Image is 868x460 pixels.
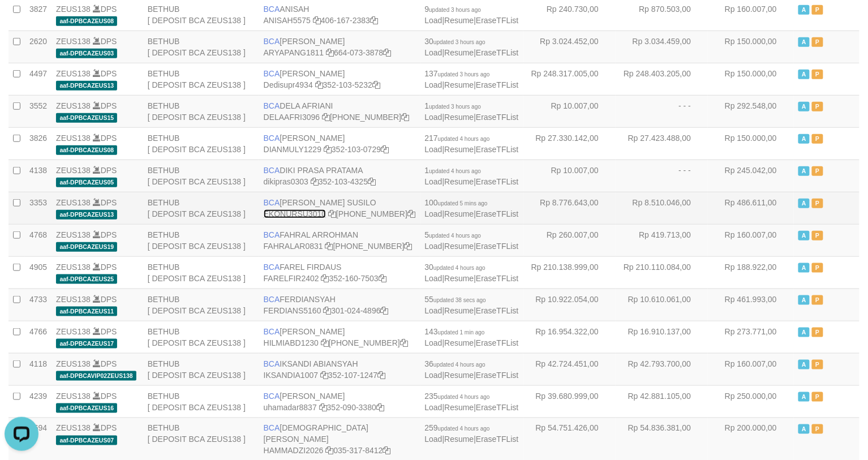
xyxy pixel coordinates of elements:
span: | | [425,69,519,89]
span: Active [798,37,810,47]
a: ZEUS138 [56,198,91,207]
a: Resume [444,242,474,251]
a: EraseTFList [476,403,518,412]
span: Paused [812,263,823,273]
span: 9 [425,5,482,14]
span: Active [798,392,810,402]
a: Copy uhamadar8837 to clipboard [319,403,327,412]
td: 4138 [25,160,51,192]
a: Resume [444,306,474,315]
span: Paused [812,295,823,305]
a: Copy 0353178412 to clipboard [383,446,391,455]
td: - - - [616,95,708,127]
span: | | [425,5,519,25]
a: Load [425,16,442,25]
span: BCA [264,392,280,401]
td: DELA AFRIANI [PHONE_NUMBER] [259,95,420,127]
a: Resume [444,435,474,444]
a: Load [425,113,442,122]
span: Paused [812,5,823,15]
td: BETHUB [ DEPOSIT BCA ZEUS138 ] [143,95,259,127]
span: 30 [425,37,485,46]
td: [PERSON_NAME] 352-090-3380 [259,385,420,418]
a: EraseTFList [476,16,518,25]
td: 4239 [25,385,51,418]
a: EraseTFList [476,145,518,154]
a: Load [425,371,442,380]
span: updated 5 mins ago [438,200,488,207]
a: EraseTFList [476,274,518,283]
td: Rp 245.042,00 [708,160,794,192]
span: Paused [812,37,823,47]
a: ZEUS138 [56,327,91,336]
span: aaf-DPBCAZEUS25 [56,274,117,284]
span: 217 [425,134,490,143]
a: Resume [444,177,474,186]
span: BCA [264,134,280,143]
span: 1 [425,166,482,175]
a: Copy Dedisupr4934 to clipboard [315,80,323,89]
span: updated 3 hours ago [429,7,481,13]
a: Resume [444,371,474,380]
td: Rp 16.910.137,00 [616,321,708,353]
a: ZEUS138 [56,101,91,110]
span: BCA [264,5,280,14]
span: BCA [264,327,280,336]
span: 5 [425,230,482,239]
a: ZEUS138 [56,134,91,143]
td: - - - [616,160,708,192]
a: ZEUS138 [56,392,91,401]
a: HILMIABD1230 [264,338,319,347]
a: EraseTFList [476,242,518,251]
td: BETHUB [ DEPOSIT BCA ZEUS138 ] [143,63,259,95]
td: Rp 160.007,00 [708,353,794,385]
td: Rp 10.922.054,00 [523,289,616,321]
span: 1 [425,101,482,110]
a: Load [425,338,442,347]
a: ZEUS138 [56,263,91,272]
span: Active [798,102,810,111]
td: Rp 188.922,00 [708,256,794,289]
span: Active [798,199,810,208]
span: Active [798,328,810,337]
td: Rp 3.024.452,00 [523,31,616,63]
span: | | [425,327,519,347]
td: Rp 10.007,00 [523,160,616,192]
td: Rp 8.510.046,00 [616,192,708,224]
span: Paused [812,70,823,79]
td: [PERSON_NAME] SUSILO [PHONE_NUMBER] [259,192,420,224]
span: Active [798,295,810,305]
a: Copy FERDIANS5160 to clipboard [324,306,332,315]
span: BCA [264,37,280,46]
span: Active [798,166,810,176]
td: 4733 [25,289,51,321]
td: DPS [51,289,143,321]
span: Active [798,70,810,79]
span: updated 4 hours ago [438,394,490,400]
td: Rp 210.138.999,00 [523,256,616,289]
a: ZEUS138 [56,230,91,239]
span: updated 4 hours ago [433,265,485,271]
td: [PERSON_NAME] 352-103-5232 [259,63,420,95]
span: aaf-DPBCAZEUS17 [56,339,117,349]
a: Copy 4061672383 to clipboard [370,16,378,25]
span: Active [798,263,810,273]
a: Copy 8692458639 to clipboard [401,113,409,122]
td: BETHUB [ DEPOSIT BCA ZEUS138 ] [143,256,259,289]
span: 100 [425,198,488,207]
span: aaf-DPBCAZEUS07 [56,436,117,445]
td: Rp 3.034.459,00 [616,31,708,63]
span: aaf-DPBCAZEUS13 [56,81,117,91]
a: ZEUS138 [56,424,91,433]
td: BETHUB [ DEPOSIT BCA ZEUS138 ] [143,321,259,353]
span: aaf-DPBCAZEUS08 [56,145,117,155]
a: ZEUS138 [56,37,91,46]
a: ZEUS138 [56,69,91,78]
a: IKSANDIA1007 [264,371,319,380]
td: Rp 250.000,00 [708,385,794,418]
a: Resume [444,403,474,412]
span: aaf-DPBCAZEUS19 [56,242,117,252]
a: EKONURSU3010 [264,209,326,218]
td: BETHUB [ DEPOSIT BCA ZEUS138 ] [143,160,259,192]
span: aaf-DPBCAZEUS11 [56,307,117,316]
